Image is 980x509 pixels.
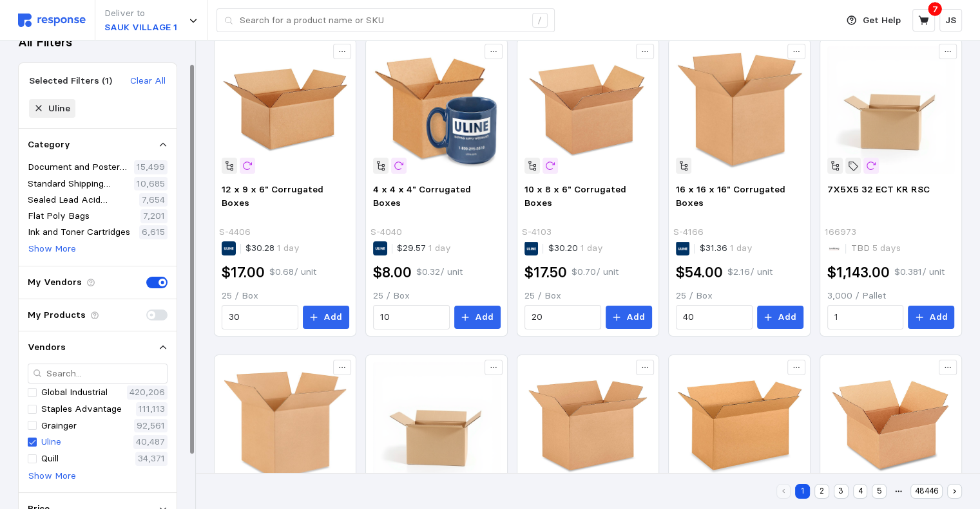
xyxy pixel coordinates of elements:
img: S-23292 [676,362,803,490]
span: 10 x 8 x 6" Corrugated Boxes [524,183,626,209]
div: / [532,13,548,28]
button: 3 [834,484,849,499]
p: Ink and Toner Cartridges [28,225,130,239]
p: 7,654 [142,193,165,207]
p: $31.36 [699,241,752,255]
p: $0.381 / unit [894,265,945,279]
img: S-4040 [373,46,501,174]
p: 420,206 [130,385,165,400]
span: 1 day [426,242,451,254]
p: 111,113 [139,402,165,416]
p: Global Industrial [41,385,108,400]
h2: $17.50 [524,263,567,282]
h2: $1,143.00 [827,263,890,282]
p: Add [475,310,494,324]
p: Get Help [863,14,901,28]
p: 34,371 [138,452,165,466]
span: 5 days [869,242,900,254]
p: JS [945,14,956,28]
p: Deliver to [104,6,177,21]
p: TBD [850,241,900,255]
span: 1 day [274,242,300,254]
img: S-4103 [524,46,652,174]
p: S-4406 [219,225,251,239]
button: Add [757,306,803,329]
p: 25 / Box [222,289,349,303]
p: Clear All [130,74,166,88]
button: Add [606,306,652,329]
input: Qty [683,306,745,329]
p: $30.20 [548,241,602,255]
h2: $54.00 [676,263,723,282]
input: Qty [229,306,291,329]
p: S-4103 [522,225,552,239]
input: Qty [834,306,896,329]
p: 25 / Box [676,289,803,303]
img: svg%3e [18,14,86,27]
img: S-18342 [827,362,955,490]
h2: $8.00 [373,263,412,282]
p: 25 / Box [524,289,652,303]
p: 10,685 [137,177,165,191]
button: Get Help [839,8,908,33]
p: Standard Shipping Boxes [28,177,131,191]
p: My Vendors [28,275,82,290]
p: Show More [28,469,76,483]
button: Add [454,306,501,329]
span: 1 day [727,242,752,254]
span: 4 x 4 x 4" Corrugated Boxes [373,183,471,209]
span: 16 x 16 x 16" Corrugated Boxes [676,183,785,209]
p: 25 / Box [373,289,501,303]
p: Uline [41,435,61,449]
p: 3,000 / Pallet [827,289,955,303]
button: 5 [872,484,887,499]
p: $0.70 / unit [572,265,619,279]
p: 7,201 [143,209,165,223]
p: 7 [932,2,938,16]
p: Add [323,310,342,324]
span: 7X5X5 32 ECT KR RSC [827,183,930,195]
img: S-18353 [524,362,652,490]
img: a1ca7a24-10f9-47a9-a258-ee06ed440da1.jpeg [373,362,501,490]
p: Quill [41,452,59,466]
div: Selected Filters (1) [29,74,112,88]
p: Add [778,310,796,324]
p: $30.28 [245,241,300,255]
img: S-4406 [222,46,349,174]
p: 40,487 [136,435,165,449]
p: 166973 [825,225,856,239]
button: Show More [28,241,77,257]
input: Search for a product name or SKU [240,9,525,32]
p: $2.16 / unit [727,265,773,279]
button: Add [303,306,349,329]
input: Qty [380,306,442,329]
p: Show More [28,242,76,256]
input: Qty [532,306,593,329]
p: Staples Advantage [41,402,122,416]
button: 48446 [910,484,943,499]
p: $0.68 / unit [269,265,316,279]
img: S-4185 [222,362,349,490]
img: f866b9d9-19ac-4b97-9847-cf603bda10dd.jpeg [827,46,955,174]
p: Document and Poster Frames [28,160,131,174]
p: Flat Poly Bags [28,209,90,223]
p: Add [626,310,645,324]
button: Add [908,306,954,329]
button: Show More [28,468,77,484]
p: My Products [28,308,86,322]
p: Sealed Lead Acid Batteries [28,193,137,207]
p: Category [28,138,70,152]
input: Search... [46,364,162,383]
button: Clear All [130,73,166,89]
p: Vendors [28,340,66,355]
p: Add [929,310,948,324]
span: 1 day [577,242,602,254]
p: $0.32 / unit [416,265,463,279]
div: Uline [48,102,70,115]
p: Grainger [41,419,77,433]
p: $29.57 [397,241,451,255]
button: 4 [853,484,868,499]
button: 2 [814,484,829,499]
span: 12 x 9 x 6" Corrugated Boxes [222,183,323,209]
p: S-4166 [673,225,704,239]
